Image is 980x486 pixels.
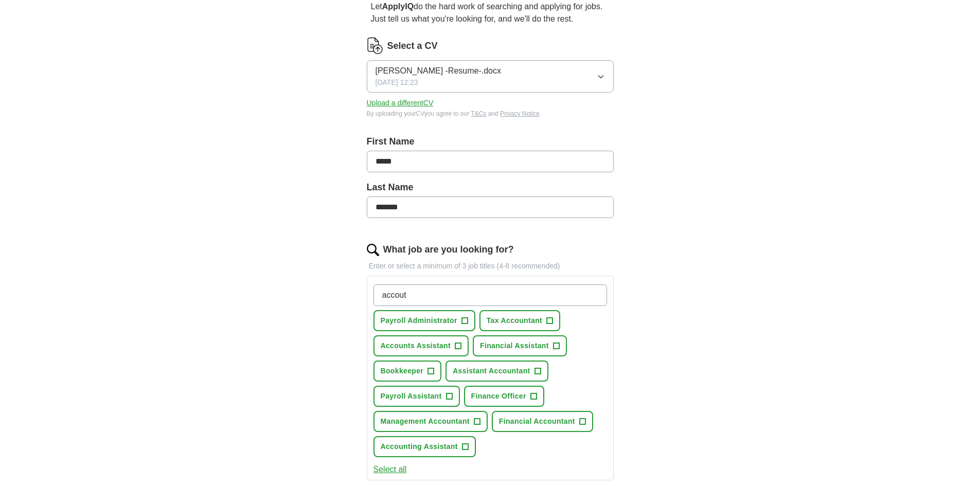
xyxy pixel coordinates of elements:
button: Accounting Assistant [373,436,476,457]
img: CV Icon [367,38,383,54]
span: Financial Assistant [480,340,549,351]
button: Upload a differentCV [367,98,434,109]
span: Tax Accountant [487,315,542,326]
button: Assistant Accountant [446,361,548,382]
button: Financial Accountant [492,411,593,432]
span: Accounting Assistant [381,441,458,452]
button: [PERSON_NAME] -Resume-.docx[DATE] 12:23 [367,60,614,93]
button: Payroll Administrator [373,310,475,331]
button: Tax Accountant [479,310,560,331]
a: Privacy Notice [500,110,540,117]
span: Financial Accountant [499,416,575,427]
p: Enter or select a minimum of 3 job titles (4-8 recommended) [367,261,614,272]
span: Management Accountant [381,416,470,427]
button: Bookkeeper [373,361,442,382]
button: Payroll Assistant [373,386,460,407]
span: Bookkeeper [381,366,424,376]
label: First Name [367,135,614,149]
div: By uploading your CV you agree to our and . [367,109,614,118]
span: [DATE] 12:23 [376,77,418,88]
button: Management Accountant [373,411,488,432]
span: [PERSON_NAME] -Resume-.docx [376,65,502,77]
button: Accounts Assistant [373,335,469,356]
button: Finance Officer [464,386,544,407]
img: search.png [367,244,379,256]
span: Accounts Assistant [381,340,451,351]
label: Select a CV [387,39,438,53]
span: Assistant Accountant [453,366,530,376]
input: Type a job title and press enter [373,284,607,306]
label: Last Name [367,181,614,194]
button: Financial Assistant [473,335,567,356]
button: Select all [373,463,407,476]
span: Payroll Assistant [381,391,442,402]
label: What job are you looking for? [383,243,514,257]
span: Payroll Administrator [381,315,457,326]
span: Finance Officer [471,391,526,402]
strong: ApplyIQ [382,2,414,11]
a: T&Cs [471,110,486,117]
